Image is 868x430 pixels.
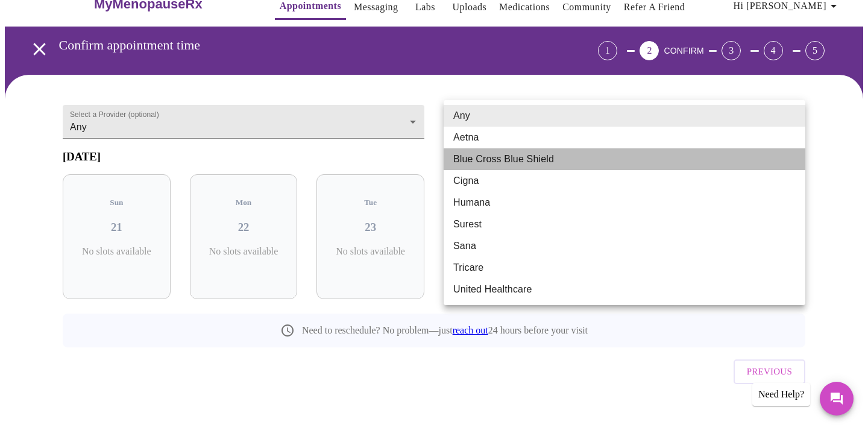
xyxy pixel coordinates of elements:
[444,257,805,279] li: Tricare
[444,127,805,148] li: Aetna
[444,213,805,235] li: Surest
[444,170,805,192] li: Cigna
[444,105,805,127] li: Any
[444,148,805,170] li: Blue Cross Blue Shield
[444,235,805,257] li: Sana
[444,279,805,300] li: United Healthcare
[444,192,805,213] li: Humana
